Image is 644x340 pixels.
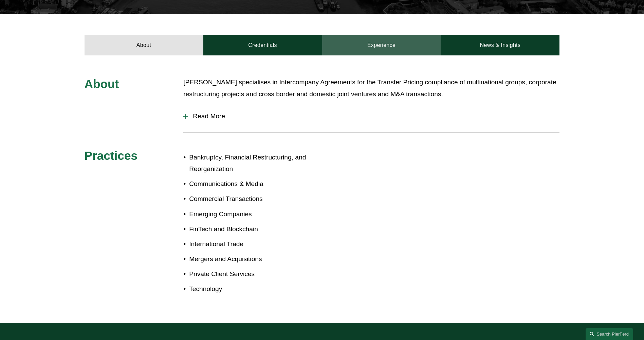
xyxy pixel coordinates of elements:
[189,208,322,220] p: Emerging Companies
[203,35,322,55] a: Credentials
[183,107,559,125] button: Read More
[189,152,322,175] p: Bankruptcy, Financial Restructuring, and Reorganization
[183,76,559,100] p: [PERSON_NAME] specialises in Intercompany Agreements for the Transfer Pricing compliance of multi...
[189,268,322,280] p: Private Client Services
[189,238,322,250] p: International Trade
[85,35,203,55] a: About
[189,193,322,205] p: Commercial Transactions
[189,178,322,190] p: Communications & Media
[85,149,138,162] span: Practices
[322,35,441,55] a: Experience
[441,35,559,55] a: News & Insights
[189,223,322,235] p: FinTech and Blockchain
[189,283,322,295] p: Technology
[189,253,322,265] p: Mergers and Acquisitions
[85,77,119,90] span: About
[586,328,633,340] a: Search this site
[188,113,559,120] span: Read More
